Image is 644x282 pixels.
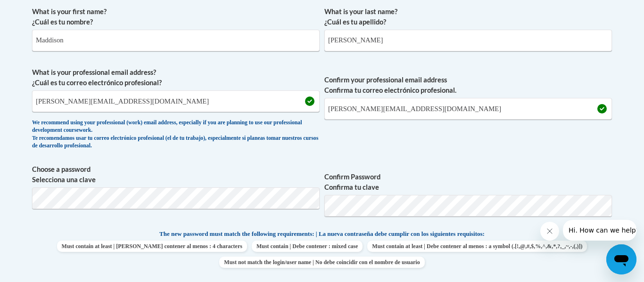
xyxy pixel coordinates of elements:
[32,7,320,27] label: What is your first name? ¿Cuál es tu nombre?
[159,230,485,238] span: The new password must match the following requirements: | La nueva contraseña debe cumplir con lo...
[563,220,636,241] iframe: Message from company
[32,164,320,185] label: Choose a password Selecciona una clave
[324,75,612,96] label: Confirm your professional email address Confirma tu correo electrónico profesional.
[324,30,612,51] input: Metadata input
[32,30,320,51] input: Metadata input
[57,241,247,252] span: Must contain at least | [PERSON_NAME] contener al menos : 4 characters
[324,172,612,193] label: Confirm Password Confirma tu clave
[219,257,424,268] span: Must not match the login/user name | No debe coincidir con el nombre de usuario
[32,67,320,88] label: What is your professional email address? ¿Cuál es tu correo electrónico profesional?
[324,7,612,27] label: What is your last name? ¿Cuál es tu apellido?
[606,244,636,274] iframe: Button to launch messaging window
[6,7,76,14] span: Hi. How can we help?
[32,90,320,112] input: Metadata input
[32,119,320,150] div: We recommend using your professional (work) email address, especially if you are planning to use ...
[540,222,559,241] iframe: Close message
[252,241,363,252] span: Must contain | Debe contener : mixed case
[324,98,612,120] input: Required
[367,241,587,252] span: Must contain at least | Debe contener al menos : a symbol (.[!,@,#,$,%,^,&,*,?,_,~,-,(,)])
